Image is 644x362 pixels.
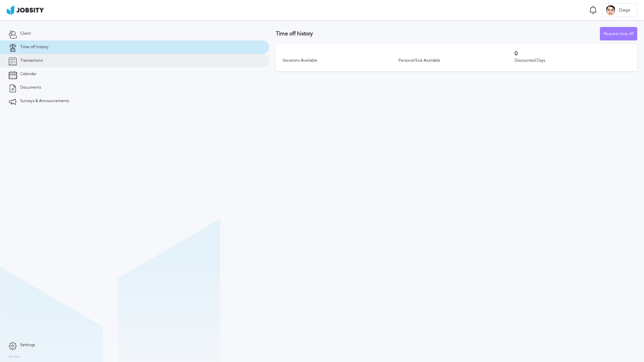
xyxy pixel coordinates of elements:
[515,58,631,63] div: Discounted Days
[276,31,600,37] h3: Time off history
[20,31,31,36] span: Client
[283,58,398,63] div: Vacations Available
[20,72,36,77] span: Calendar
[606,5,616,16] div: D
[398,58,514,63] div: Personal/Sick Available
[600,27,637,41] div: Request time off
[602,3,637,17] button: DDiego
[20,58,43,63] span: Transactions
[20,85,41,90] span: Documents
[20,99,69,103] span: Surveys & Announcements
[8,355,21,359] label: Version:
[20,45,49,50] span: Time off history
[7,5,44,15] img: ab4bad089aa723f57921c736e9817d99.png
[600,27,637,40] button: Request time off
[515,51,631,57] h3: 0
[20,343,35,348] span: Settings
[616,8,634,13] span: Diego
